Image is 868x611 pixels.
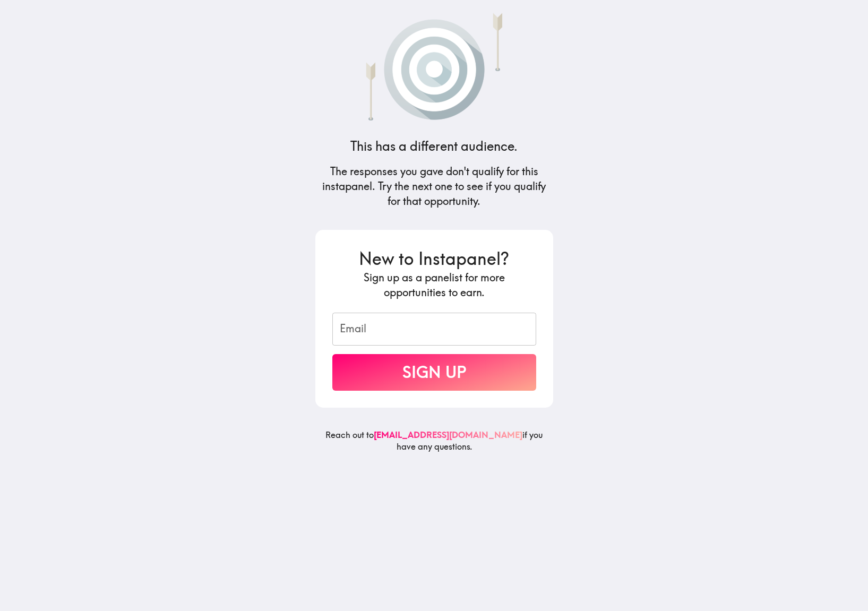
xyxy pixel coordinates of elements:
img: Arrows that have missed a target. [340,8,529,121]
h5: Sign up as a panelist for more opportunities to earn. [332,270,536,300]
h5: The responses you gave don't qualify for this instapanel. Try the next one to see if you qualify ... [315,164,553,209]
h4: This has a different audience. [350,137,518,156]
h6: Reach out to if you have any questions. [315,429,553,461]
a: [EMAIL_ADDRESS][DOMAIN_NAME] [374,429,522,440]
button: Sign Up [332,354,536,391]
h3: New to Instapanel? [332,247,536,271]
